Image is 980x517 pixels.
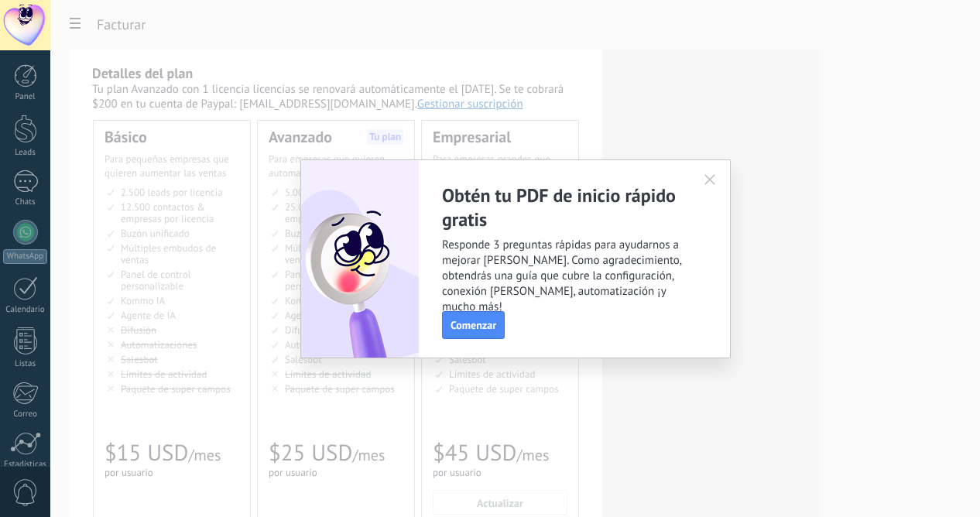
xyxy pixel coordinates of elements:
span: Comenzar [451,320,496,330]
div: Correo [3,409,48,419]
div: Chats [3,197,48,207]
div: Estadísticas [3,460,48,470]
img: after_payment_survey_quickStart.png [301,160,419,358]
div: Calendario [3,305,48,315]
div: Leads [3,148,48,158]
h2: Obtén tu PDF de inicio rápido gratis [442,183,688,231]
div: Panel [3,92,48,102]
div: Listas [3,359,48,369]
div: WhatsApp [3,249,47,264]
span: Responde 3 preguntas rápidas para ayudarnos a mejorar [PERSON_NAME]. Como agradecimiento, obtendr... [442,238,688,315]
button: Comenzar [442,311,505,339]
